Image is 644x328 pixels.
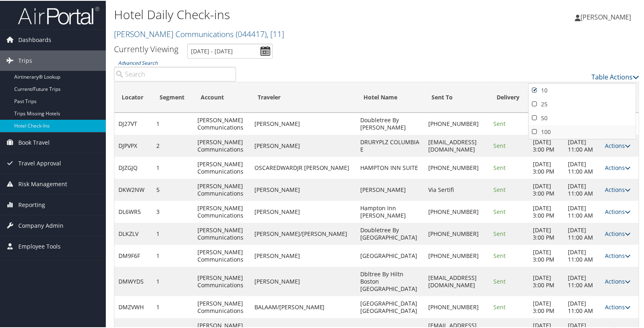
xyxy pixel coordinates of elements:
[529,83,636,97] a: 10
[529,97,636,110] a: 25
[18,50,32,70] span: Trips
[18,215,64,235] span: Company Admin
[18,173,67,194] span: Risk Management
[18,5,99,24] img: airportal-logo.png
[18,132,50,152] span: Book Travel
[18,236,61,256] span: Employee Tools
[18,194,45,214] span: Reporting
[529,110,636,124] a: 50
[18,152,61,173] span: Travel Approval
[529,124,636,138] a: 100
[18,29,51,49] span: Dashboards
